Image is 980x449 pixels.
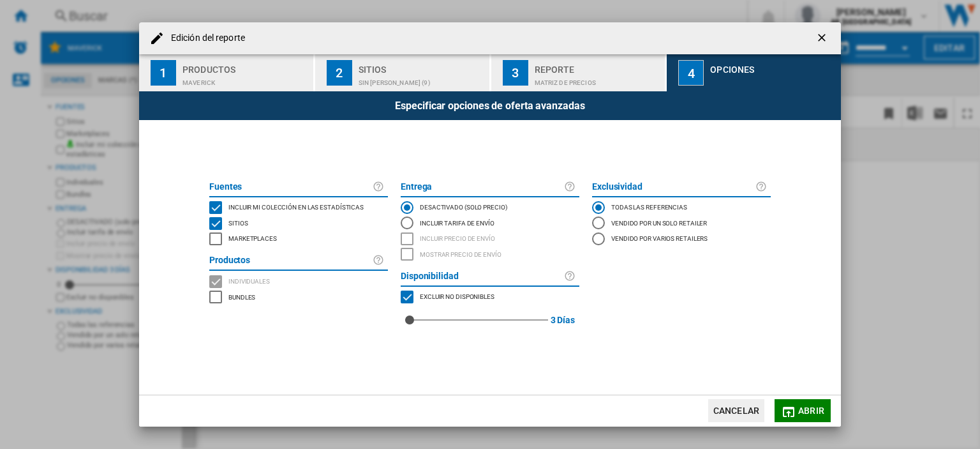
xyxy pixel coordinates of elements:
div: Maverick [182,73,308,86]
md-checkbox: BUNDLES [209,289,388,305]
div: 3 [503,60,528,86]
label: Productos [209,253,373,268]
span: Excluir no disponibles [420,291,494,300]
label: Entrega [401,179,564,195]
div: Sin [PERSON_NAME] (9) [359,73,484,86]
button: 4 Opciones [667,54,841,91]
span: Bundles [228,292,255,301]
button: Abrir [775,399,831,422]
h4: Edición del reporte [165,32,245,45]
div: Productos [182,59,308,73]
md-slider: red [405,305,548,335]
button: 3 Reporte Matriz de precios [491,54,667,91]
md-checkbox: SHOW DELIVERY PRICE [401,247,579,263]
label: Disponibilidad [401,269,564,284]
div: Reporte [535,59,660,73]
label: Fuentes [209,179,373,195]
md-checkbox: INCLUDE DELIVERY PRICE [401,231,579,247]
span: Sitios [228,218,248,227]
md-radio-button: DESACTIVADO (solo precio) [401,200,579,215]
div: 2 [327,60,352,86]
ng-md-icon: getI18NText('BUTTONS.CLOSE_DIALOG') [815,31,831,47]
button: Cancelar [708,399,764,422]
button: 1 Productos Maverick [139,54,315,91]
md-checkbox: SINGLE [209,273,388,289]
span: Incluir mi colección en las estadísticas [228,202,364,211]
span: Mostrar precio de envío [420,249,501,258]
span: Incluir precio de envío [420,233,495,242]
md-checkbox: MARKETPLACES [209,231,388,247]
div: 1 [151,60,176,86]
md-radio-button: Vendido por un solo retailer [592,215,771,231]
button: getI18NText('BUTTONS.CLOSE_DIALOG') [810,26,836,51]
span: Individuales [228,276,270,285]
span: Abrir [798,406,824,416]
div: 4 [678,60,704,86]
label: 3 Días [551,305,575,335]
button: 2 Sitios Sin [PERSON_NAME] (9) [315,54,491,91]
md-checkbox: INCLUDE MY SITE [209,200,388,216]
md-radio-button: Incluir tarifa de envío [401,215,579,231]
md-checkbox: SITES [209,215,388,231]
md-checkbox: MARKETPLACES [401,289,579,305]
md-radio-button: Vendido por varios retailers [592,231,771,247]
label: Exclusividad [592,179,755,195]
div: Especificar opciones de oferta avanzadas [139,91,841,120]
div: Sitios [359,59,484,73]
md-radio-button: Todas las referencias [592,200,771,215]
div: Matriz de precios [535,73,660,86]
span: Marketplaces [228,233,277,242]
div: Opciones [710,59,836,73]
